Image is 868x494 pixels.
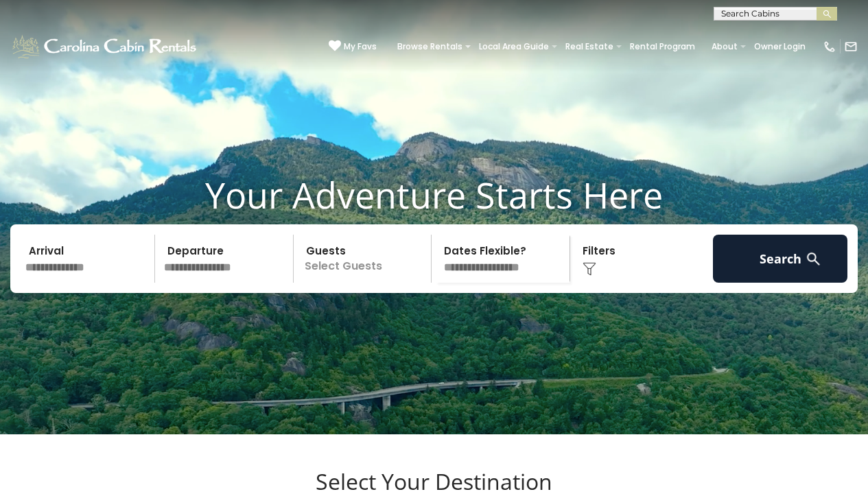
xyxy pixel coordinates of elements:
a: Rental Program [623,37,702,56]
img: phone-regular-white.png [823,40,836,54]
a: Browse Rentals [390,37,469,56]
img: filter--v1.png [583,262,596,276]
a: Real Estate [559,37,620,56]
img: mail-regular-white.png [844,40,858,54]
a: Owner Login [747,37,812,56]
p: Select Guests [298,235,432,283]
span: My Favs [344,40,377,53]
img: search-regular-white.png [805,250,822,268]
img: White-1-1-2.png [10,33,200,60]
button: Search [713,235,847,283]
a: Local Area Guide [472,37,556,56]
h1: Your Adventure Starts Here [10,174,858,216]
a: My Favs [329,40,377,54]
a: About [705,37,744,56]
